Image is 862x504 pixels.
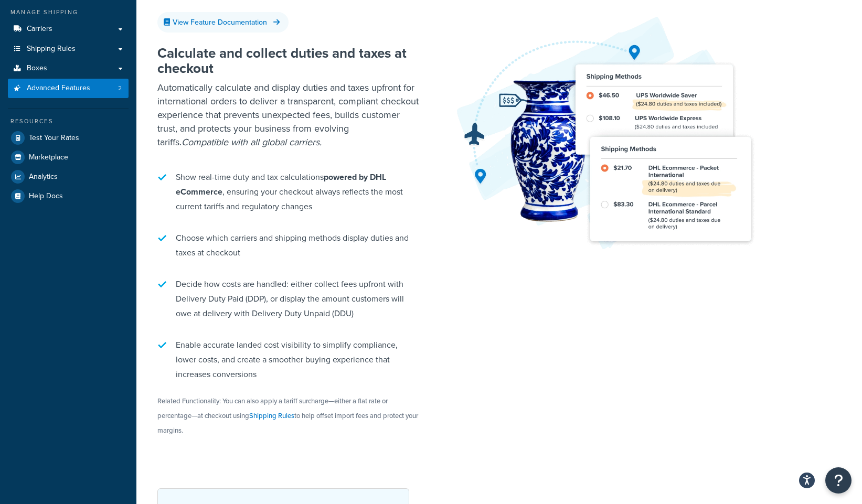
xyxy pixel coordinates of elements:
[451,14,766,251] img: Duties & Taxes
[118,84,122,93] span: 2
[157,226,420,265] li: Choose which carriers and shipping methods display duties and taxes at checkout
[825,467,852,494] button: Open Resource Center
[157,12,289,33] a: View Feature Documentation
[29,173,58,181] span: Analytics
[8,117,129,126] div: Resources
[29,153,68,162] span: Marketplace
[157,333,420,387] li: Enable accurate landed cost visibility to simplify compliance, lower costs, and create a smoother...
[8,128,129,147] a: Test Your Rates
[8,148,129,167] a: Marketplace
[27,25,52,34] span: Carriers
[182,135,322,149] i: Compatible with all global carriers.
[8,19,129,39] a: Carriers
[27,84,90,93] span: Advanced Features
[27,64,47,73] span: Boxes
[27,45,76,53] span: Shipping Rules
[157,46,420,76] h2: Calculate and collect duties and taxes at checkout
[8,167,129,186] a: Analytics
[157,165,420,219] li: Show real-time duty and tax calculations , ensuring your checkout always reflects the most curren...
[249,411,294,421] a: Shipping Rules
[8,59,129,78] a: Boxes
[8,187,129,206] a: Help Docs
[8,8,129,17] div: Manage Shipping
[157,272,420,326] li: Decide how costs are handled: either collect fees upfront with Delivery Duty Paid (DDP), or displ...
[29,134,79,143] span: Test Your Rates
[29,192,63,201] span: Help Docs
[8,79,129,98] a: Advanced Features2
[8,79,129,98] li: Advanced Features
[157,81,420,149] p: Automatically calculate and display duties and taxes upfront for international orders to deliver ...
[157,396,418,435] small: Related Functionality: You can also apply a tariff surcharge—either a flat rate or percentage—at ...
[8,39,129,59] a: Shipping Rules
